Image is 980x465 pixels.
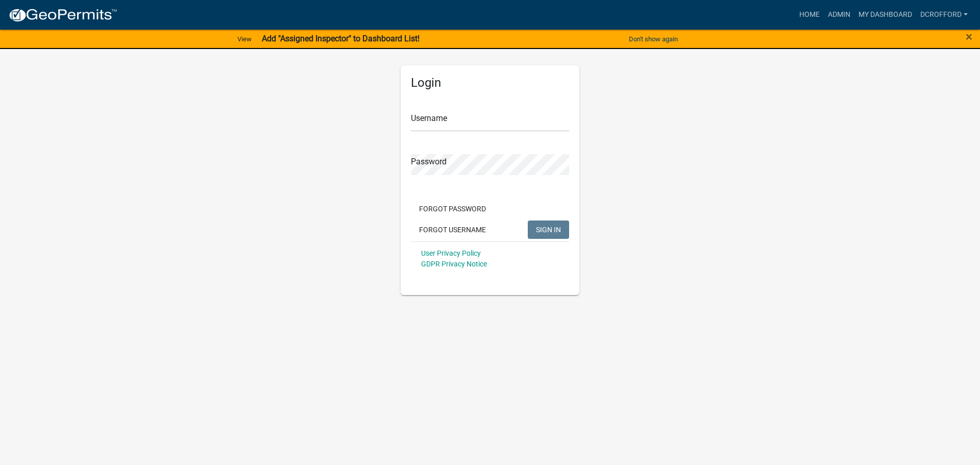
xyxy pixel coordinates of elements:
span: × [966,30,972,44]
button: Forgot Password [411,200,494,218]
a: My Dashboard [854,5,916,25]
button: Don't show again [625,31,682,47]
a: View [233,31,256,47]
a: Home [795,5,824,25]
button: Forgot Username [411,221,494,239]
a: GDPR Privacy Notice [421,260,487,268]
span: SIGN IN [536,225,561,233]
a: Admin [824,5,854,25]
button: Close [966,31,972,43]
button: SIGN IN [528,221,569,239]
a: User Privacy Policy [421,249,481,257]
a: dcrofford [916,5,972,25]
strong: Add "Assigned Inspector" to Dashboard List! [262,34,420,43]
h5: Login [411,76,569,90]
